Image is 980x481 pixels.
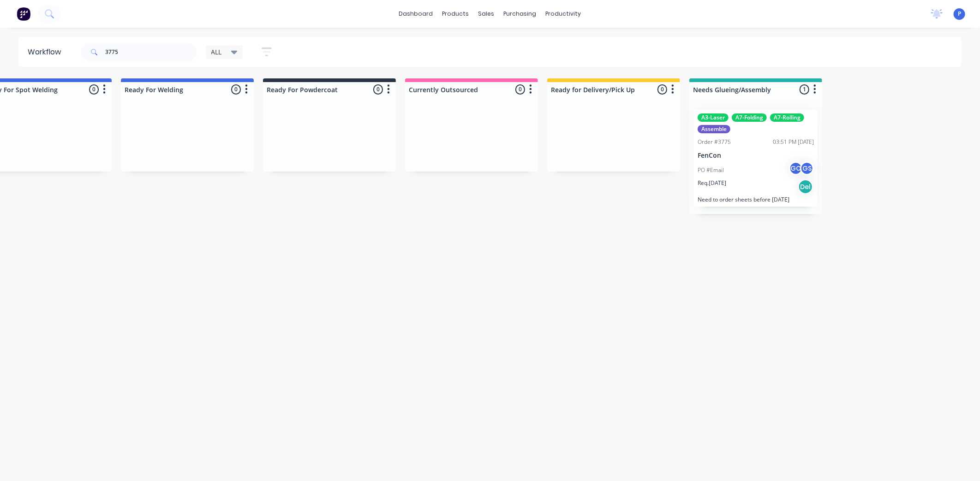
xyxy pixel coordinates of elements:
[770,113,804,122] div: A7-Rolling
[474,7,499,21] div: sales
[698,138,731,146] div: Order #3775
[211,47,222,57] span: ALL
[17,7,30,21] img: Factory
[698,125,730,133] div: Assemble
[773,138,814,146] div: 03:51 PM [DATE]
[698,152,814,160] p: FenCon
[28,47,66,58] div: Workflow
[800,161,814,175] div: GS
[958,10,961,18] span: P
[698,113,729,122] div: A3-Laser
[732,113,767,122] div: A7-Folding
[698,179,726,187] p: Req. [DATE]
[789,161,803,175] div: GC
[105,43,197,61] input: Search for orders...
[694,110,818,207] div: A3-LaserA7-FoldingA7-RollingAssembleOrder #377503:51 PM [DATE]FenConPO #EmailGCGSReq.[DATE]DelNee...
[798,179,813,194] div: Del
[541,7,586,21] div: productivity
[698,166,724,174] p: PO #Email
[698,196,814,203] p: Need to order sheets before [DATE]
[394,7,438,21] a: dashboard
[499,7,541,21] div: purchasing
[438,7,474,21] div: products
